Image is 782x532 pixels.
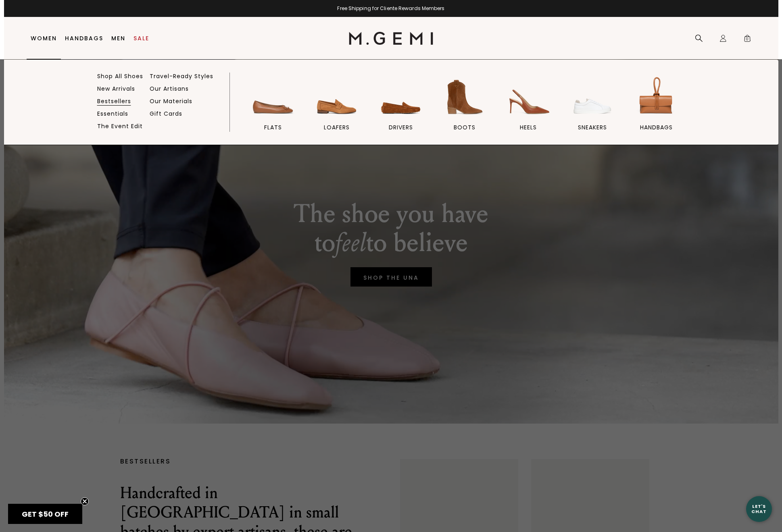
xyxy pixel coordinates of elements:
[640,124,673,131] span: handbags
[454,124,475,131] span: BOOTS
[314,75,359,120] img: loafers
[81,497,89,505] button: Close teaser
[264,124,282,131] span: flats
[4,5,778,12] div: Free Shipping for Cliente Rewards Members
[150,73,213,80] a: Travel-Ready Styles
[133,35,149,42] a: Sale
[150,110,182,117] a: Gift Cards
[250,75,296,120] img: flats
[442,75,487,120] img: BOOTS
[244,75,302,145] a: flats
[324,124,350,131] span: loafers
[31,35,57,42] a: Women
[8,504,82,524] div: GET $50 OFFClose teaser
[506,75,551,120] img: heels
[389,124,413,131] span: drivers
[111,35,125,42] a: Men
[97,85,135,92] a: New Arrivals
[570,75,615,120] img: sneakers
[97,123,143,130] a: The Event Edit
[578,124,607,131] span: sneakers
[97,73,143,80] a: Shop All Shoes
[308,75,365,145] a: loafers
[628,75,685,145] a: handbags
[22,509,69,519] span: GET $50 OFF
[436,75,493,145] a: BOOTS
[150,85,189,92] a: Our Artisans
[746,504,772,514] div: Let's Chat
[97,110,128,117] a: Essentials
[520,124,537,131] span: heels
[743,36,751,44] span: 0
[97,98,131,105] a: Bestsellers
[372,75,429,145] a: drivers
[564,75,621,145] a: sneakers
[378,75,423,120] img: drivers
[634,75,679,120] img: handbags
[500,75,557,145] a: heels
[150,98,192,105] a: Our Materials
[65,35,103,42] a: Handbags
[349,32,433,45] img: M.Gemi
